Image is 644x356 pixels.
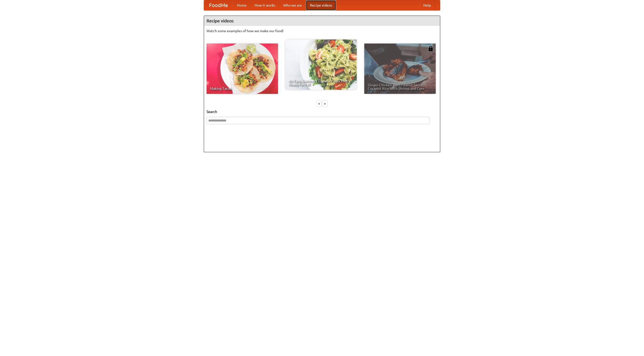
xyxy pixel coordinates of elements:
a: Who we are [279,0,306,10]
a: Help [419,0,435,10]
h5: Search [207,109,437,114]
a: FoodMe [204,0,233,10]
a: How it works [251,0,279,10]
p: Watch some examples of how we make our food! [207,28,437,33]
a: Recipe videos [306,0,336,10]
a: An Easy, Summery Tomato Pasta That's Ready for Fall [285,39,357,90]
a: Making Tacos [207,44,278,94]
h4: Recipe videos [204,16,440,26]
a: Home [233,0,251,10]
span: Making Tacos [210,87,274,90]
div: « [317,100,321,107]
span: An Easy, Summery Tomato Pasta That's Ready for Fall [289,79,353,86]
div: » [323,100,327,107]
img: 483408.png [428,46,433,51]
